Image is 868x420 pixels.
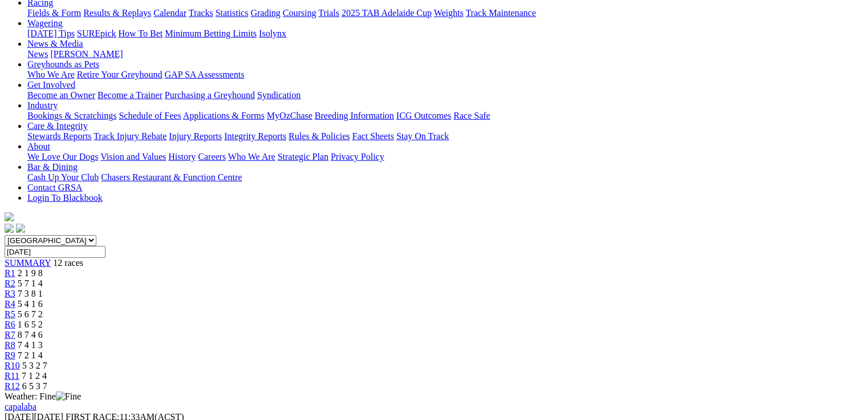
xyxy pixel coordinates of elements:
span: 1 6 5 2 [18,320,43,329]
a: Weights [434,8,464,18]
span: R9 [5,350,15,360]
a: Schedule of Fees [119,111,181,120]
a: About [27,142,50,151]
img: logo-grsa-white.png [5,212,14,221]
a: Contact GRSA [27,183,82,192]
a: Become an Owner [27,90,95,100]
a: Race Safe [453,111,490,120]
a: We Love Our Dogs [27,152,98,161]
a: Wagering [27,18,63,28]
div: Care & Integrity [27,131,863,142]
a: Cash Up Your Club [27,172,99,182]
span: 6 5 3 7 [22,381,47,391]
a: SUREpick [77,29,116,38]
span: 5 7 1 4 [18,278,43,288]
a: 2025 TAB Adelaide Cup [342,8,432,18]
div: News & Media [27,49,863,59]
a: GAP SA Assessments [165,70,245,79]
div: Greyhounds as Pets [27,70,863,80]
div: Racing [27,8,863,18]
a: Bar & Dining [27,162,78,172]
a: Trials [318,8,339,18]
span: 8 7 4 6 [18,330,43,340]
span: 2 1 9 8 [18,268,43,278]
img: Fine [56,391,81,402]
span: 5 3 2 7 [22,361,47,370]
a: SUMMARY [5,258,51,268]
a: Who We Are [228,152,275,161]
a: capalaba [5,402,36,411]
span: 5 4 1 6 [18,299,43,309]
a: Grading [251,8,281,18]
a: Get Involved [27,80,75,90]
a: Become a Trainer [98,90,163,100]
a: Fact Sheets [352,131,394,141]
a: [PERSON_NAME] [50,49,123,59]
a: R10 [5,361,20,370]
a: Calendar [153,8,186,18]
a: Statistics [216,8,249,18]
a: Careers [198,152,226,161]
a: R2 [5,278,15,288]
a: Injury Reports [169,131,222,141]
a: Applications & Forms [183,111,265,120]
img: facebook.svg [5,224,14,233]
a: News & Media [27,39,83,49]
div: Get Involved [27,90,863,100]
a: Retire Your Greyhound [77,70,163,79]
input: Select date [5,246,106,258]
a: R3 [5,289,15,298]
a: Chasers Restaurant & Function Centre [101,172,242,182]
a: Rules & Policies [289,131,350,141]
a: R5 [5,309,15,319]
a: Integrity Reports [224,131,286,141]
a: R1 [5,268,15,278]
span: Weather: Fine [5,391,81,401]
div: Bar & Dining [27,172,863,183]
a: Track Maintenance [466,8,536,18]
span: 7 1 2 4 [22,371,47,381]
a: R8 [5,340,15,350]
a: Results & Replays [83,8,151,18]
a: Stay On Track [396,131,449,141]
a: History [168,152,196,161]
a: R6 [5,320,15,329]
div: About [27,152,863,162]
span: 5 6 7 2 [18,309,43,319]
div: Industry [27,111,863,121]
a: News [27,49,48,59]
span: R12 [5,381,20,391]
a: Bookings & Scratchings [27,111,116,120]
a: Isolynx [259,29,286,38]
span: 12 races [53,258,83,268]
a: Vision and Values [100,152,166,161]
a: Stewards Reports [27,131,91,141]
a: Tracks [189,8,213,18]
a: Privacy Policy [331,152,384,161]
a: How To Bet [119,29,163,38]
a: Coursing [283,8,317,18]
a: Syndication [257,90,301,100]
a: Breeding Information [315,111,394,120]
a: R7 [5,330,15,340]
a: Industry [27,100,58,110]
a: R11 [5,371,19,381]
a: R4 [5,299,15,309]
span: 7 4 1 3 [18,340,43,350]
a: Strategic Plan [278,152,328,161]
a: Greyhounds as Pets [27,59,99,69]
a: Purchasing a Greyhound [165,90,255,100]
a: [DATE] Tips [27,29,75,38]
a: Track Injury Rebate [94,131,167,141]
a: Fields & Form [27,8,81,18]
div: Wagering [27,29,863,39]
a: ICG Outcomes [396,111,451,120]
